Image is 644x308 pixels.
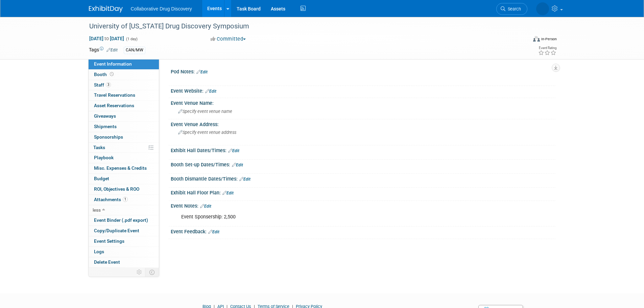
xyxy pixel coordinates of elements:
span: Event Binder (.pdf export) [94,217,148,223]
div: Event Venue Address: [171,119,555,128]
a: Edit [232,163,243,167]
div: Event Format [487,35,557,45]
span: Logs [94,249,104,254]
div: Booth Dismantle Dates/Times: [171,174,555,183]
span: Misc. Expenses & Credits [94,165,147,171]
div: Event Venue Name: [171,98,555,106]
span: Playbook [94,155,114,160]
span: Staff [94,82,111,88]
a: Asset Reservations [89,101,159,111]
div: Event Notes: [171,201,555,210]
div: University of [US_STATE] Drug Discovery Symposium [87,20,517,32]
a: Giveaways [89,111,159,121]
a: Edit [106,48,118,52]
span: Travel Reservations [94,92,135,98]
a: Event Settings [89,236,159,246]
img: Format-Inperson.png [533,36,540,42]
td: Personalize Event Tab Strip [134,268,145,277]
span: less [93,207,101,213]
div: Exhibit Hall Dates/Times: [171,145,555,154]
div: CAN/MW [124,47,145,54]
a: Staff3 [89,80,159,90]
img: Juan Gijzelaar [536,2,549,15]
span: Copy/Duplicate Event [94,228,139,233]
div: Booth Set-up Dates/Times: [171,160,555,168]
div: Event Website: [171,86,555,95]
a: Shipments [89,122,159,132]
div: Exhibit Hall Floor Plan: [171,188,555,196]
a: ROI, Objectives & ROO [89,184,159,194]
span: Specify event venue name [178,109,232,114]
a: Edit [196,70,208,74]
a: Misc. Expenses & Credits [89,163,159,173]
a: Logs [89,247,159,257]
div: In-Person [541,37,557,42]
span: Giveaways [94,113,116,119]
span: to [103,36,110,41]
a: Event Information [89,59,159,69]
span: Sponsorships [94,134,123,140]
span: 1 [123,197,128,202]
td: Toggle Event Tabs [145,268,159,277]
a: Travel Reservations [89,90,159,100]
a: Edit [239,177,251,182]
span: (1 day) [125,37,138,41]
span: Collaborative Drug Discovery [131,6,192,11]
div: Event Sponsership: 2,500 [176,210,481,224]
a: Edit [222,191,234,195]
img: ExhibitDay [89,6,123,13]
a: Edit [228,148,239,153]
a: less [89,205,159,215]
span: Asset Reservations [94,103,134,108]
span: [DATE] [DATE] [89,35,124,42]
span: Budget [94,176,109,181]
span: Tasks [93,145,105,150]
a: Search [496,3,527,15]
span: Event Settings [94,238,124,244]
a: Playbook [89,153,159,163]
a: Attachments1 [89,195,159,205]
a: Tasks [89,143,159,153]
span: Attachments [94,197,128,202]
span: Delete Event [94,259,120,265]
span: 3 [106,82,111,87]
span: Shipments [94,124,117,129]
td: Tags [89,46,118,54]
a: Budget [89,174,159,184]
span: Booth [94,72,115,77]
div: Pod Notes: [171,67,555,75]
div: Event Rating [538,46,556,50]
a: Edit [208,230,219,234]
a: Booth [89,70,159,80]
a: Delete Event [89,257,159,267]
button: Committed [208,35,248,43]
span: ROI, Objectives & ROO [94,186,139,192]
a: Copy/Duplicate Event [89,226,159,236]
div: Event Feedback: [171,227,555,235]
a: Sponsorships [89,132,159,142]
span: Booth not reserved yet [109,72,115,77]
span: Specify event venue address [178,130,236,135]
span: Event Information [94,61,132,67]
a: Edit [200,204,211,209]
a: Edit [205,89,216,94]
span: Search [505,6,521,11]
a: Event Binder (.pdf export) [89,215,159,226]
